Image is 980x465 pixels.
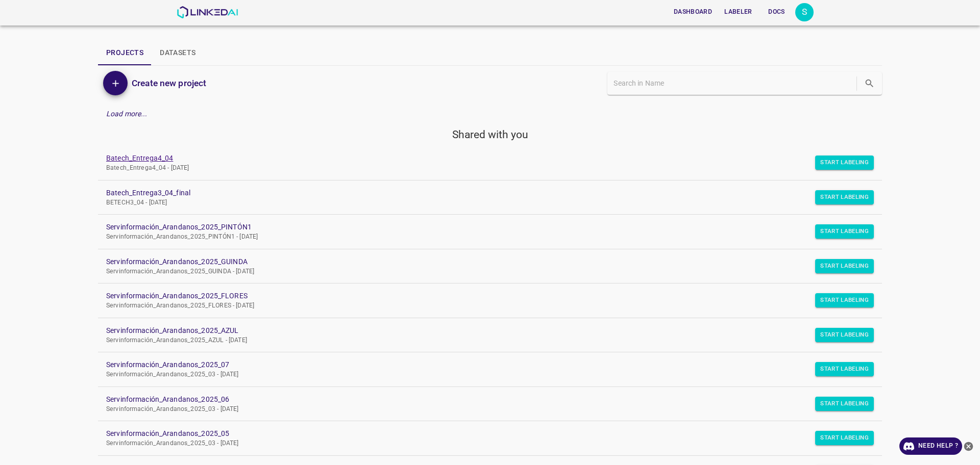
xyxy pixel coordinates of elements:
button: close-help [962,437,975,455]
button: Docs [761,4,793,20]
button: Datasets [152,41,204,65]
a: Docs [758,2,795,22]
p: Servinformación_Arandanos_2025_GUINDA - [DATE] [106,267,857,276]
button: Start Labeling [815,293,874,307]
p: BETECH3_04 - [DATE] [106,198,857,208]
button: search [859,73,880,94]
button: Start Labeling [815,224,874,239]
p: Servinformación_Arandanos_2025_03 - [DATE] [106,439,857,448]
p: Servinformación_Arandanos_2025_03 - [DATE] [106,405,857,414]
button: Start Labeling [815,397,874,411]
input: Search in Name [614,76,854,91]
a: Labeler [718,2,758,22]
a: Batech_Entrega4_04 [106,153,857,164]
a: Create new project [128,76,206,90]
a: Need Help ? [899,437,962,455]
button: Start Labeling [815,431,874,445]
p: Servinformación_Arandanos_2025_AZUL - [DATE] [106,336,857,345]
button: Start Labeling [815,328,874,342]
div: Load more... [98,105,882,123]
button: Open settings [795,3,814,21]
a: Dashboard [668,2,718,22]
button: Labeler [720,4,756,20]
a: Servinformación_Arandanos_2025_07 [106,359,857,370]
a: Servinformación_Arandanos_2025_05 [106,428,857,439]
a: Servinformación_Arandanos_2025_GUINDA [106,256,857,267]
button: Start Labeling [815,156,874,170]
p: Servinformación_Arandanos_2025_FLORES - [DATE] [106,301,857,311]
h5: Shared with you [98,127,882,142]
button: Start Labeling [815,190,874,204]
button: Projects [98,41,152,65]
img: LinkedAI [177,6,238,18]
button: Start Labeling [815,362,874,376]
a: Servinformación_Arandanos_2025_PINTÓN1 [106,222,857,232]
div: S [795,3,814,21]
p: Batech_Entrega4_04 - [DATE] [106,164,857,173]
a: Servinformación_Arandanos_2025_AZUL [106,325,857,336]
em: Load more... [106,110,148,118]
a: Servinformación_Arandanos_2025_FLORES [106,291,857,301]
button: Dashboard [670,4,716,20]
p: Servinformación_Arandanos_2025_03 - [DATE] [106,370,857,379]
p: Servinformación_Arandanos_2025_PINTÓN1 - [DATE] [106,232,857,242]
a: Servinformación_Arandanos_2025_06 [106,394,857,405]
h6: Create new project [132,76,206,90]
button: Add [103,71,128,95]
button: Start Labeling [815,259,874,273]
a: Batech_Entrega3_04_final [106,188,857,198]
